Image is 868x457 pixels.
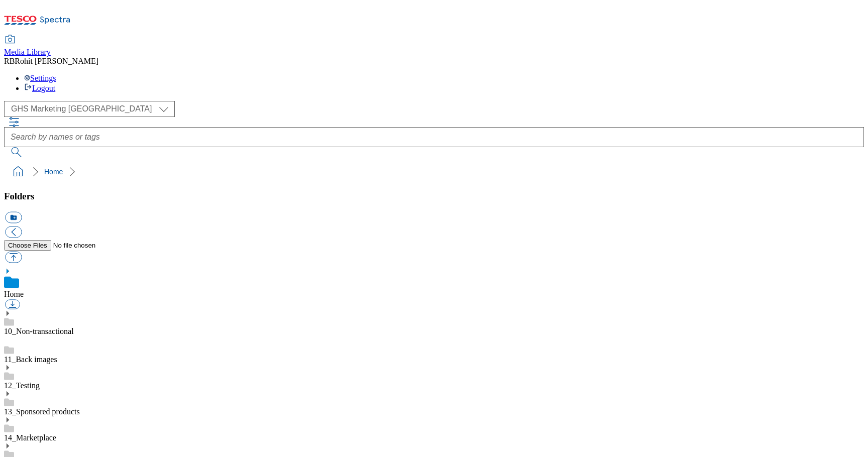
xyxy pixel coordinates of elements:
[44,168,63,176] a: Home
[15,57,98,65] span: Rohit [PERSON_NAME]
[10,164,26,180] a: home
[4,36,51,57] a: Media Library
[24,84,55,92] a: Logout
[24,74,56,82] a: Settings
[4,48,51,56] span: Media Library
[4,162,864,181] nav: breadcrumb
[4,290,24,298] a: Home
[4,57,15,65] span: RB
[4,191,864,202] h3: Folders
[4,433,56,442] a: 14_Marketplace
[4,355,57,364] a: 11_Back images
[4,381,40,390] a: 12_Testing
[4,407,80,416] a: 13_Sponsored products
[4,327,74,335] a: 10_Non-transactional
[4,127,864,147] input: Search by names or tags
